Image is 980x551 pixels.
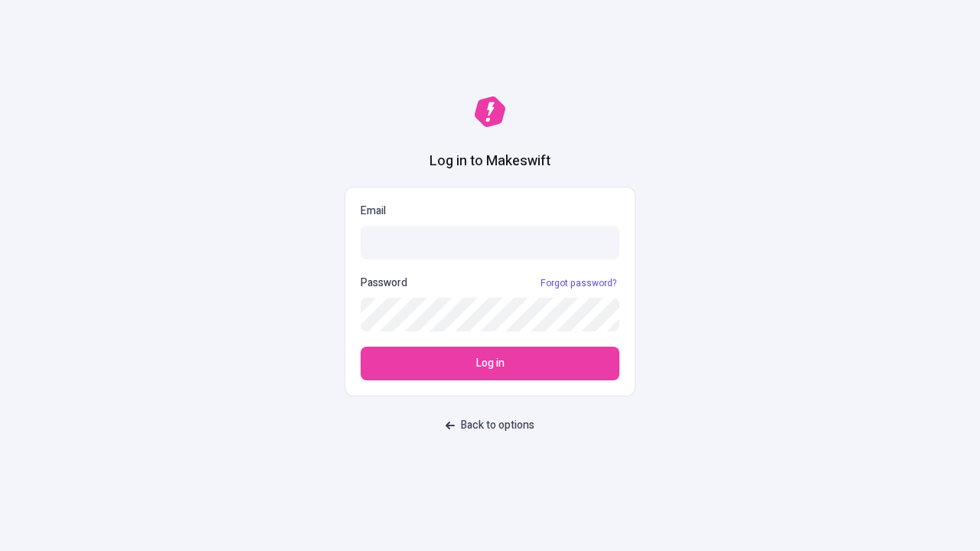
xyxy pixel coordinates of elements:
[476,355,505,372] span: Log in
[361,275,407,292] p: Password
[436,412,544,439] button: Back to options
[361,203,619,220] p: Email
[361,226,619,259] input: Email
[537,277,619,289] a: Forgot password?
[361,347,619,380] button: Log in
[430,152,550,171] h1: Log in to Makeswift
[461,417,534,434] span: Back to options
